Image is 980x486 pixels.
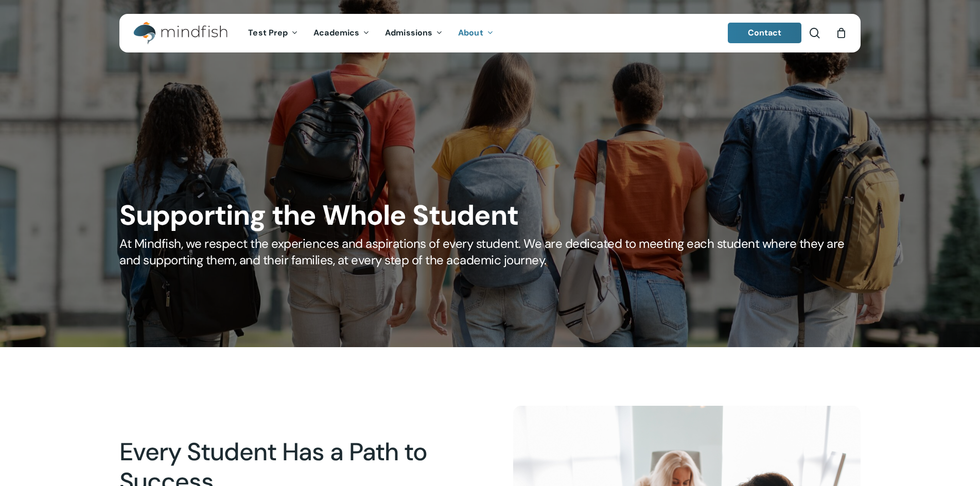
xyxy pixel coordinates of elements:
[450,29,501,38] a: About
[748,27,782,38] span: Contact
[313,27,359,38] span: Academics
[306,29,377,38] a: Academics
[377,29,450,38] a: Admissions
[119,199,860,232] h1: Supporting the Whole Student
[728,23,802,43] a: Contact
[835,27,847,39] a: Cart
[240,29,306,38] a: Test Prep
[385,27,432,38] span: Admissions
[119,14,861,52] header: Main Menu
[119,236,860,268] h5: At Mindfish, we respect the experiences and aspirations of every student. We are dedicated to mee...
[458,27,483,38] span: About
[248,27,288,38] span: Test Prep
[240,14,501,52] nav: Main Menu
